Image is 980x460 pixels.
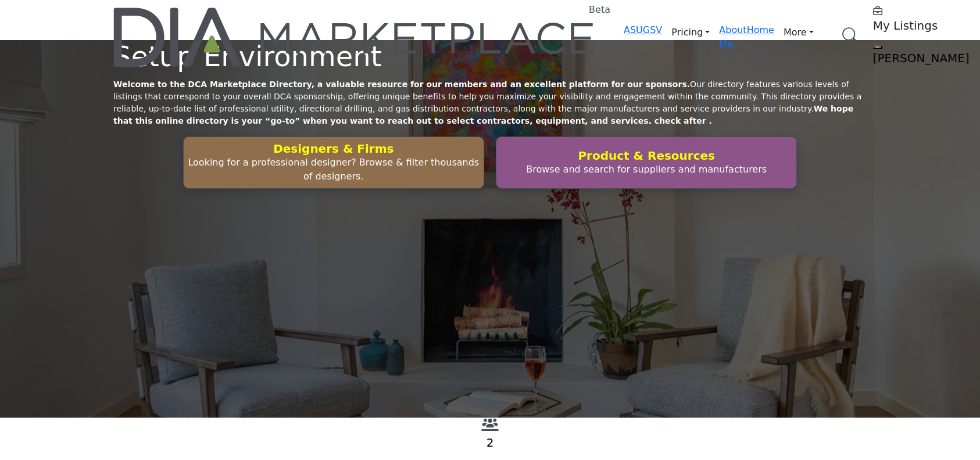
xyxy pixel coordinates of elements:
[113,78,867,127] p: Our directory features various levels of listings that correspond to your overall DCA sponsorship...
[873,45,882,49] button: Show hide supplier dropdown
[183,136,484,189] button: Designers & Firms Looking for a professional designer? Browse & filter thousands of designers.
[747,24,774,35] a: Home
[774,23,823,42] a: More
[187,156,480,184] p: Looking for a professional designer? Browse & filter thousands of designers.
[481,421,499,432] a: View Recommenders
[187,142,480,156] h2: Designers & Firms
[719,24,746,49] a: About Me
[500,149,793,163] h2: Product & Resources
[113,80,690,89] strong: Welcome to the DCA Marketplace Directory, a valuable resource for our members and an excellent pl...
[624,24,662,35] a: ASUGSV
[496,136,797,189] button: Product & Resources Browse and search for suppliers and manufacturers
[113,8,596,67] img: Site Logo
[830,20,866,51] a: Search
[113,104,853,125] strong: We hope that this online directory is your “go-to” when you want to reach out to select contracto...
[589,4,610,15] h6: Beta
[662,23,719,42] a: Pricing
[500,163,793,177] p: Browse and search for suppliers and manufacturers
[113,8,596,67] a: Beta
[487,436,494,450] a: 2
